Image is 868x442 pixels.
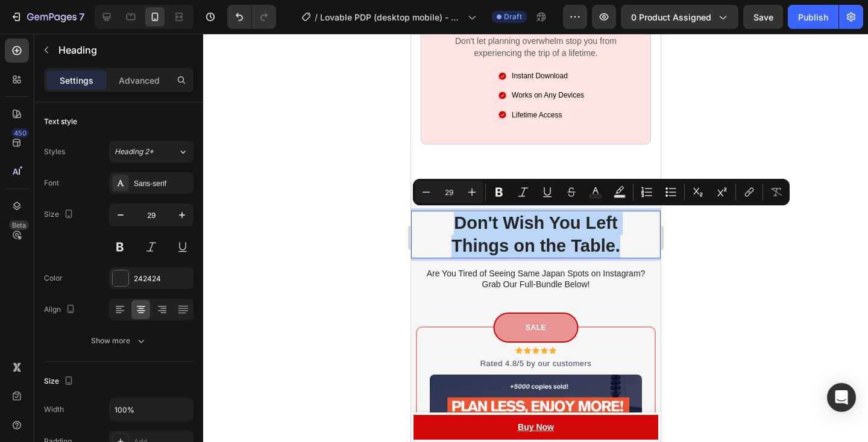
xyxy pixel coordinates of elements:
[44,178,59,188] div: Font
[44,373,76,390] div: Size
[44,273,63,284] div: Color
[411,34,661,442] iframe: Design area
[110,399,193,420] input: Auto
[134,273,190,284] div: 242424
[5,5,90,29] button: 7
[315,11,318,23] span: /
[134,178,190,189] div: Sans-serif
[60,74,93,87] p: Settings
[58,43,189,57] p: Heading
[91,335,147,347] div: Show more
[631,11,711,23] span: 0 product assigned
[115,146,154,157] span: Heading 2*
[320,11,463,23] span: Lovable PDP (desktop mobile) - GUIDE V3
[44,116,77,127] div: Text style
[753,12,773,22] span: Save
[827,383,856,412] div: Open Intercom Messenger
[504,11,522,22] span: Draft
[11,128,29,138] div: 450
[621,5,738,29] button: 0 product assigned
[743,5,783,29] button: Save
[9,220,29,230] div: Beta
[788,5,838,29] button: Publish
[413,179,790,205] div: Editor contextual toolbar
[119,74,160,87] p: Advanced
[44,302,78,318] div: Align
[44,404,64,415] div: Width
[798,11,828,23] div: Publish
[79,10,84,24] p: 7
[227,5,276,29] div: Undo/Redo
[44,146,65,157] div: Styles
[44,207,76,223] div: Size
[109,141,193,163] button: Heading 2*
[44,330,193,352] button: Show more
